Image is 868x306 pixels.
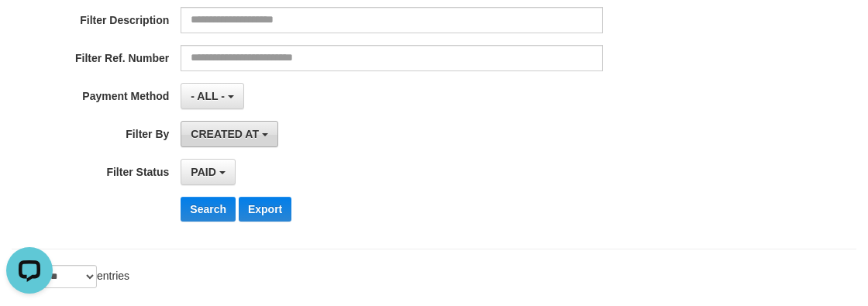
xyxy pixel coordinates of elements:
[181,121,278,147] button: CREATED AT
[191,166,215,178] span: PAID
[181,197,236,222] button: Search
[181,159,235,185] button: PAID
[239,197,291,222] button: Export
[39,265,97,288] select: Showentries
[12,265,129,288] label: Show entries
[6,6,53,53] button: Open LiveChat chat widget
[191,128,259,140] span: CREATED AT
[191,90,225,102] span: - ALL -
[181,83,243,109] button: - ALL -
